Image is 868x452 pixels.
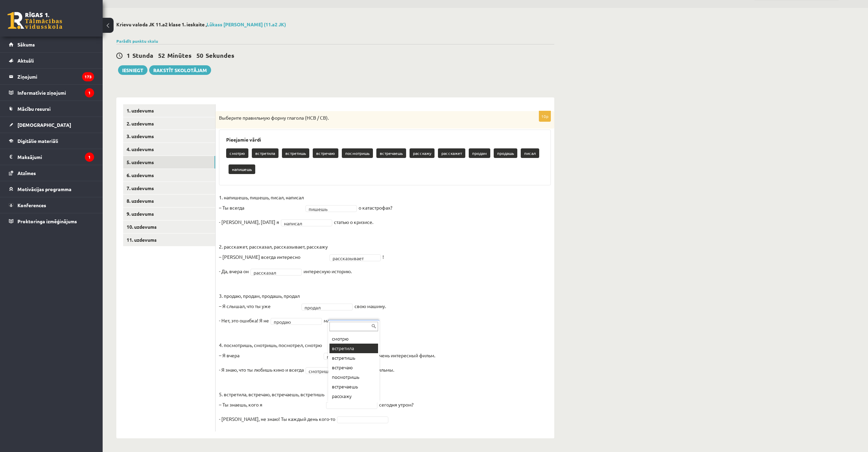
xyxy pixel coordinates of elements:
div: встречаю [329,363,378,372]
div: смотрю [329,334,378,344]
div: встретила [329,344,378,353]
div: посмотришь [329,372,378,382]
div: встретишь [329,353,378,363]
div: расскажу [329,391,378,401]
div: встречаешь [329,382,378,391]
